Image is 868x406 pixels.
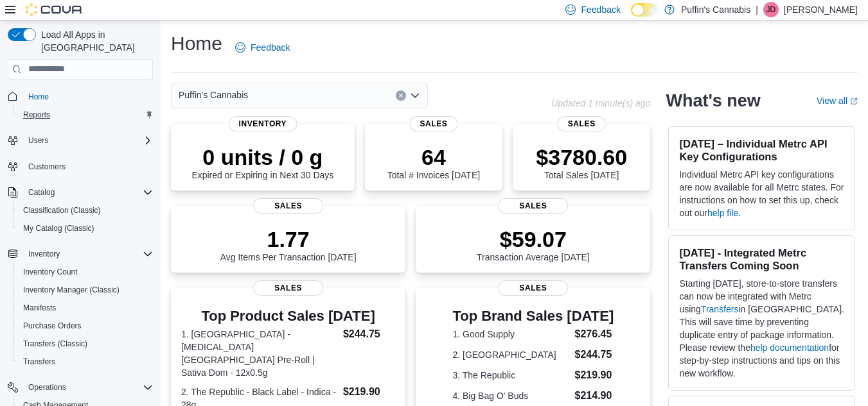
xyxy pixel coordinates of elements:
[707,208,738,218] a: help file
[253,198,324,214] span: Sales
[229,116,297,131] span: Inventory
[36,28,153,54] span: Load All Apps in [GEOGRAPHIC_DATA]
[18,221,100,236] a: My Catalog (Classic)
[253,280,324,296] span: Sales
[387,144,480,170] p: 64
[23,380,71,395] button: Operations
[396,90,406,101] button: Clear input
[13,201,158,219] button: Classification (Classic)
[181,328,338,379] dt: 1. [GEOGRAPHIC_DATA] - [MEDICAL_DATA][GEOGRAPHIC_DATA] Pre-Roll | Sativa Dom - 12x0.5g
[23,339,87,349] span: Transfers (Classic)
[558,116,606,131] span: Sales
[23,89,153,105] span: Home
[498,280,569,296] span: Sales
[763,2,779,17] div: Justin Dicks
[23,380,153,395] span: Operations
[23,133,53,148] button: Users
[191,144,333,180] div: Expired or Expiring in Next 30 Days
[575,347,614,362] dd: $244.75
[23,321,82,331] span: Purchase Orders
[18,221,153,236] span: My Catalog (Classic)
[23,185,153,200] span: Catalog
[18,282,125,298] a: Inventory Manager (Classic)
[387,144,480,180] div: Total # Invoices [DATE]
[3,131,158,149] button: Users
[18,318,153,334] span: Purchase Orders
[581,3,620,16] span: Feedback
[18,203,106,218] a: Classification (Classic)
[28,382,66,393] span: Operations
[850,97,858,105] svg: External link
[28,187,55,198] span: Catalog
[28,162,66,172] span: Customers
[23,303,56,313] span: Manifests
[23,285,120,295] span: Inventory Manager (Classic)
[23,205,101,216] span: Classification (Classic)
[551,98,650,108] p: Updated 1 minute(s) ago
[23,133,153,148] span: Users
[343,326,395,342] dd: $244.75
[784,2,858,17] p: [PERSON_NAME]
[18,264,153,280] span: Inventory Count
[23,185,60,200] button: Catalog
[701,304,739,314] a: Transfers
[452,389,569,402] dt: 4. Big Bag O' Buds
[18,300,61,316] a: Manifests
[28,92,49,102] span: Home
[23,89,54,105] a: Home
[18,300,153,316] span: Manifests
[13,106,158,124] button: Reports
[3,87,158,106] button: Home
[575,368,614,383] dd: $219.90
[631,17,632,17] span: Dark Mode
[18,336,93,351] a: Transfers (Classic)
[18,354,60,369] a: Transfers
[3,378,158,396] button: Operations
[817,96,858,106] a: View allExternal link
[18,107,153,123] span: Reports
[343,384,395,400] dd: $219.90
[681,2,750,17] p: Puffin's Cannabis
[536,144,627,170] p: $3780.60
[477,226,590,262] div: Transaction Average [DATE]
[750,343,829,353] a: help documentation
[23,158,153,174] span: Customers
[575,326,614,342] dd: $276.45
[23,246,153,262] span: Inventory
[23,110,50,120] span: Reports
[13,335,158,353] button: Transfers (Classic)
[3,245,158,263] button: Inventory
[171,31,222,56] h1: Home
[23,159,71,174] a: Customers
[477,226,590,252] p: $59.07
[3,183,158,201] button: Catalog
[181,309,395,324] h3: Top Product Sales [DATE]
[18,318,87,334] a: Purchase Orders
[18,282,153,298] span: Inventory Manager (Classic)
[18,203,153,218] span: Classification (Classic)
[13,281,158,299] button: Inventory Manager (Classic)
[679,246,844,272] h3: [DATE] - Integrated Metrc Transfers Coming Soon
[28,249,60,259] span: Inventory
[251,41,290,54] span: Feedback
[13,219,158,237] button: My Catalog (Classic)
[452,309,614,324] h3: Top Brand Sales [DATE]
[452,369,569,382] dt: 3. The Republic
[3,157,158,176] button: Customers
[220,226,357,252] p: 1.77
[13,317,158,335] button: Purchase Orders
[498,198,569,214] span: Sales
[679,137,844,163] h3: [DATE] – Individual Metrc API Key Configurations
[452,328,569,341] dt: 1. Good Supply
[536,144,627,180] div: Total Sales [DATE]
[23,246,65,262] button: Inventory
[679,168,844,219] p: Individual Metrc API key configurations are now available for all Metrc states. For instructions ...
[23,357,55,367] span: Transfers
[18,354,153,369] span: Transfers
[679,277,844,380] p: Starting [DATE], store-to-store transfers can now be integrated with Metrc using in [GEOGRAPHIC_D...
[230,35,295,60] a: Feedback
[409,116,457,131] span: Sales
[575,388,614,403] dd: $214.90
[18,336,153,351] span: Transfers (Classic)
[220,226,357,262] div: Avg Items Per Transaction [DATE]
